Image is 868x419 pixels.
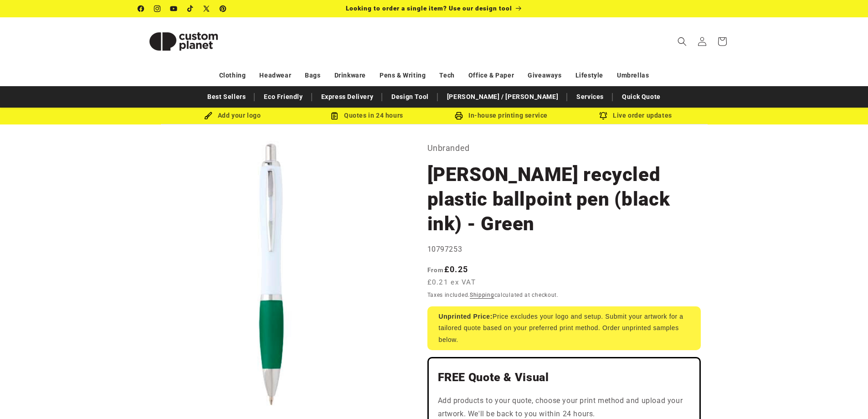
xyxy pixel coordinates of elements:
a: Shipping [470,292,494,298]
h1: [PERSON_NAME] recycled plastic ballpoint pen (black ink) - Green [427,162,701,236]
span: Looking to order a single item? Use our design tool [346,5,512,12]
div: Price excludes your logo and setup. Submit your artwork for a tailored quote based on your prefer... [427,306,701,350]
a: Drinkware [334,67,366,83]
media-gallery: Gallery Viewer [138,141,405,408]
a: Best Sellers [203,89,250,105]
a: Quick Quote [617,89,665,105]
img: Order Updates Icon [330,112,339,120]
span: £0.21 ex VAT [427,277,476,288]
a: Bags [305,67,320,83]
a: Clothing [219,67,246,83]
a: Lifestyle [575,67,603,83]
a: Giveaways [528,67,561,83]
div: In-house printing service [434,110,569,121]
img: In-house printing [455,112,463,120]
a: Pens & Writing [380,67,426,83]
a: Services [572,89,608,105]
a: Headwear [259,67,291,83]
a: [PERSON_NAME] / [PERSON_NAME] [442,89,563,105]
summary: Search [672,31,692,52]
a: Eco Friendly [259,89,307,105]
img: Brush Icon [204,112,212,120]
a: Express Delivery [317,89,378,105]
div: Live order updates [569,110,703,121]
h2: FREE Quote & Visual [438,370,690,385]
a: Umbrellas [617,67,649,83]
img: Order updates [599,112,607,120]
strong: £0.25 [427,264,468,274]
a: Custom Planet [134,17,232,65]
img: Custom Planet [138,21,229,62]
div: Quotes in 24 hours [300,110,434,121]
a: Design Tool [387,89,433,105]
div: Taxes included. calculated at checkout. [427,290,701,300]
div: Add your logo [165,110,300,121]
a: Tech [439,67,454,83]
strong: Unprinted Price: [439,313,493,320]
a: Office & Paper [468,67,514,83]
span: From [427,266,444,274]
span: 10797253 [427,245,462,253]
p: Unbranded [427,141,701,155]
